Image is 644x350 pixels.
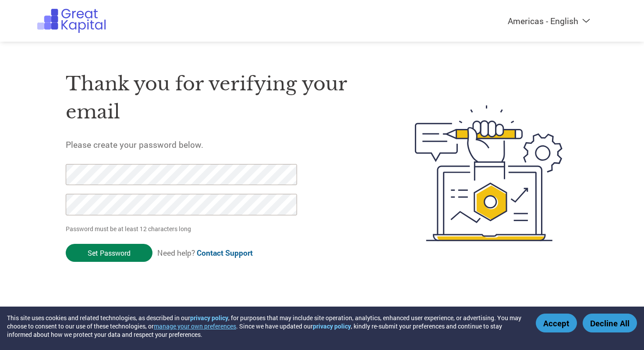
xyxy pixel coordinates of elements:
button: Decline All [583,314,637,332]
span: Need help? [157,248,253,258]
img: Great Kapital [37,9,106,33]
button: manage your own preferences [154,322,236,330]
a: Contact Support [197,248,253,258]
input: Set Password [66,244,152,262]
h1: Thank you for verifying your email [66,70,373,126]
button: Accept [536,314,577,332]
img: create-password [399,57,579,289]
h5: Please create your password below. [66,139,373,150]
a: privacy policy [190,314,228,322]
a: privacy policy [313,322,351,330]
p: Password must be at least 12 characters long [66,224,300,233]
div: This site uses cookies and related technologies, as described in our , for purposes that may incl... [7,314,523,339]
